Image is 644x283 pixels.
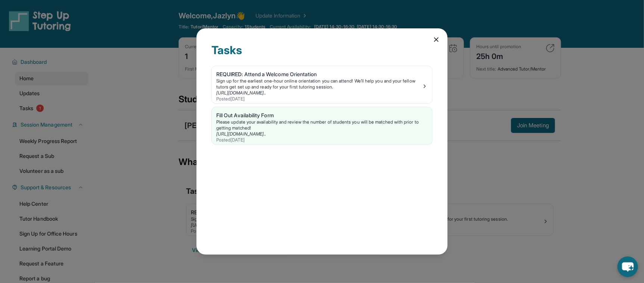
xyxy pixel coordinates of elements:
a: [URL][DOMAIN_NAME].. [216,90,266,96]
div: Fill Out Availability Form [216,112,428,119]
a: Fill Out Availability FormPlease update your availability and review the number of students you w... [212,107,432,144]
div: Tasks [211,43,433,66]
div: Posted [DATE] [216,137,428,143]
a: [URL][DOMAIN_NAME].. [216,131,266,137]
button: chat-button [617,256,638,277]
a: REQUIRED: Attend a Welcome OrientationSign up for the earliest one-hour online orientation you ca... [212,66,432,103]
div: Posted [DATE] [216,96,422,102]
div: Please update your availability and review the number of students you will be matched with prior ... [216,119,428,131]
div: Sign up for the earliest one-hour online orientation you can attend! We’ll help you and your fell... [216,78,422,90]
div: REQUIRED: Attend a Welcome Orientation [216,71,422,78]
